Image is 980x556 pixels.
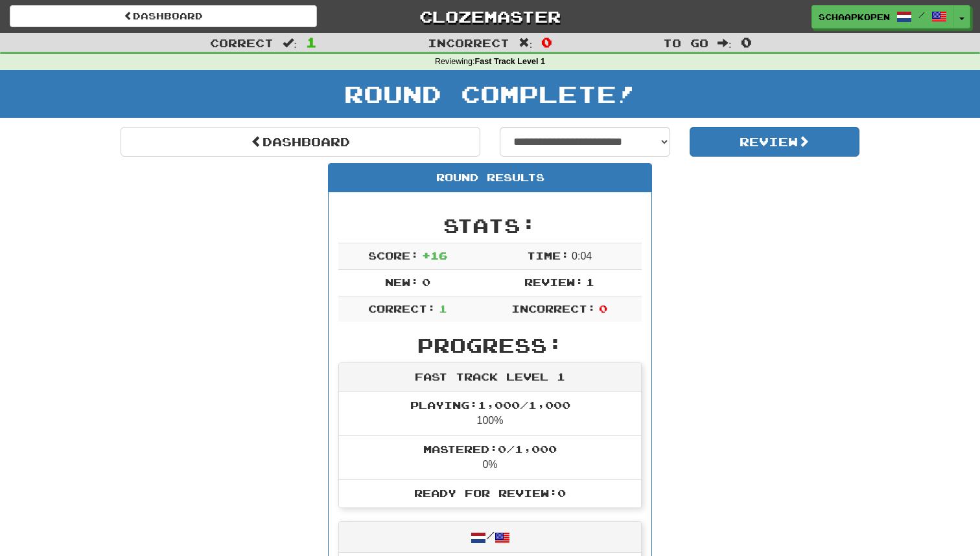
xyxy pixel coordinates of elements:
[819,11,890,23] span: Schaapkopen
[329,164,651,192] div: Round Results
[283,38,297,49] span: :
[121,127,480,157] a: Dashboard
[524,276,583,288] span: Review:
[5,81,975,107] h1: Round Complete!
[690,127,860,157] button: Review
[663,36,708,49] span: To go
[428,36,509,49] span: Incorrect
[422,276,430,288] span: 0
[599,302,607,315] span: 0
[368,302,436,315] span: Correct:
[511,302,596,315] span: Incorrect:
[339,392,641,436] li: 100%
[741,34,752,50] span: 0
[422,249,447,261] span: + 16
[423,443,557,455] span: Mastered: 0 / 1,000
[527,249,569,261] span: Time:
[368,249,419,261] span: Score:
[385,276,419,288] span: New:
[410,399,570,411] span: Playing: 1,000 / 1,000
[572,250,592,261] span: 0 : 0 4
[338,215,642,236] h2: Stats:
[338,335,642,356] h2: Progress:
[586,276,594,288] span: 1
[439,302,447,315] span: 1
[811,5,954,28] a: Schaapkopen /
[541,34,552,50] span: 0
[336,5,644,28] a: Clozemaster
[475,57,546,66] strong: Fast Track Level 1
[339,522,641,552] div: /
[339,435,641,480] li: 0%
[306,34,317,50] span: 1
[918,10,925,19] span: /
[519,38,533,49] span: :
[414,487,566,499] span: Ready for Review: 0
[210,36,274,49] span: Correct
[717,38,732,49] span: :
[10,5,317,27] a: Dashboard
[339,363,641,392] div: Fast Track Level 1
